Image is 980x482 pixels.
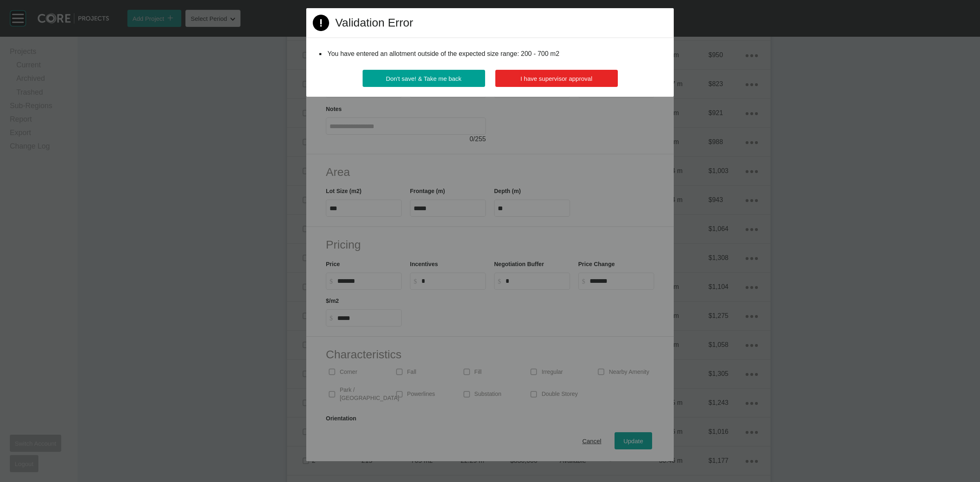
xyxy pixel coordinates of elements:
span: Don't save! & Take me back [386,75,461,82]
h2: Validation Error [335,15,413,31]
span: I have supervisor approval [521,75,592,82]
button: Don't save! & Take me back [363,70,485,87]
div: You have entered an allotment outside of the expected size range: 200 - 700 m2 [326,48,654,60]
button: I have supervisor approval [495,70,618,87]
